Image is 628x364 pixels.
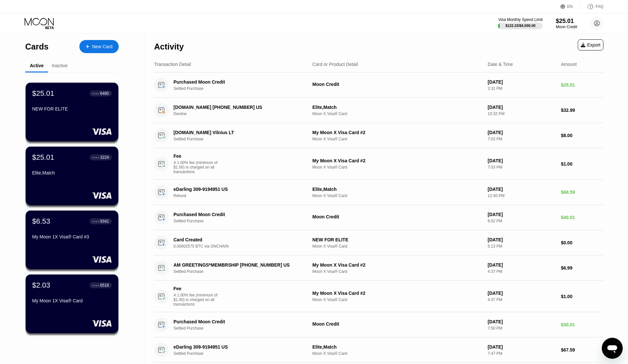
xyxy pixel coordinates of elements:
div: Fee [173,153,219,159]
div: [DATE] [488,212,556,217]
div: [DATE] [488,237,556,242]
div: $40.01 [561,215,603,220]
div: Moon Credit [313,321,482,327]
div: Amount [561,62,577,67]
div: $122.23 / $4,000.00 [505,24,536,28]
div: Settled Purchase [173,86,311,91]
div: $6.53● ● ● ●9341My Moon 1X Visa® Card #3 [26,211,118,269]
div: [DATE] [488,291,556,296]
div: Cards [25,42,49,51]
div: $6.99 [561,265,603,271]
div: Visa Monthly Spend Limit$122.23/$4,000.00 [498,17,542,29]
div: Moon X Visa® Card [313,165,482,170]
div: [DOMAIN_NAME] Vilnius LTSettled PurchaseMy Moon X Visa Card #2Moon X Visa® Card[DATE]7:03 PM$8.00 [154,123,603,148]
div: Moon Credit [313,82,482,87]
div: $67.59 [561,347,603,353]
div: 6460 [100,91,109,96]
div: $25.01Moon Credit [556,18,577,29]
div: Purchased Moon CreditSettled PurchaseMoon Credit[DATE]2:31 PM$25.01 [154,72,603,98]
div: [DOMAIN_NAME] Vilnius LT [173,130,302,135]
div: Refund [173,193,311,198]
div: 12:40 PM [488,193,556,198]
div: Moon X Visa® Card [313,297,482,302]
div: $25.01 [561,82,603,88]
iframe: Button to launch messaging window [602,338,623,359]
div: Elite,Match [313,187,482,192]
div: $8.00 [561,133,603,138]
div: 6518 [100,283,109,288]
div: [DATE] [488,319,556,324]
div: 2:31 PM [488,86,556,91]
div: Moon X Visa® Card [313,269,482,274]
div: Activity [154,42,184,51]
div: Visa Monthly Spend Limit [498,17,542,22]
div: [DATE] [488,79,556,85]
div: Export [581,42,600,48]
div: $68.59 [561,190,603,195]
div: $2.03● ● ● ●6518My Moon 1X Visa® Card [26,274,118,333]
div: 7:47 PM [488,351,556,356]
div: My Moon 1X Visa® Card #3 [32,234,112,239]
div: $30.01 [561,322,603,327]
div: 4:37 PM [488,269,556,274]
div: Purchased Moon Credit [173,79,302,85]
div: ● ● ● ● [92,284,99,286]
div: $32.99 [561,108,603,113]
div: ● ● ● ● [92,220,99,222]
div: eDarling 309-9194951 USRefundElite,MatchMoon X Visa® Card[DATE]12:40 PM$68.59 [154,180,603,205]
div: Active [30,63,44,68]
div: Settled Purchase [173,351,311,356]
div: $1.00 [561,161,603,167]
div: eDarling 309-9194951 US [173,187,302,192]
div: 0.00002575 BTC via ONCHAIN [173,244,311,249]
div: Transaction Detail [154,62,191,67]
div: NEW FOR ELITE [313,237,482,242]
div: Purchased Moon CreditSettled PurchaseMoon Credit[DATE]7:50 PM$30.01 [154,312,603,337]
div: Moon X Visa® Card [313,193,482,198]
div: Moon X Visa® Card [313,137,482,141]
div: Settled Purchase [173,269,311,274]
div: My Moon 1X Visa® Card [32,298,112,303]
div: [DATE] [488,130,556,135]
div: Fee [173,286,219,291]
div: Moon X Visa® Card [313,111,482,116]
div: 9341 [100,219,109,224]
div: 3224 [100,155,109,160]
div: Purchased Moon Credit [173,212,302,217]
div: New Card [79,40,119,53]
div: 10:32 PM [488,111,556,116]
div: 5:13 PM [488,244,556,249]
div: Inactive [52,63,68,68]
div: New Card [92,44,112,50]
div: Moon X Visa® Card [313,351,482,356]
div: AM GREETINGS*MEMBRSHIP [PHONE_NUMBER] US [173,262,302,268]
div: My Moon X Visa Card #2 [313,262,482,268]
div: $25.01 [32,89,54,98]
div: 7:50 PM [488,326,556,331]
div: [DATE] [488,158,556,163]
div: $0.00 [561,240,603,245]
div: [DOMAIN_NAME] [PHONE_NUMBER] USDeclineElite,MatchMoon X Visa® Card[DATE]10:32 PM$32.99 [154,98,603,123]
div: Export [578,39,603,51]
div: Date & Time [488,62,513,67]
div: My Moon X Visa Card #2 [313,158,482,163]
div: EN [560,3,580,10]
div: [DATE] [488,105,556,110]
div: $25.01 [32,153,54,162]
div: 4:37 PM [488,297,556,302]
div: $2.03 [32,281,50,290]
div: FeeA 1.00% fee (minimum of $1.00) is charged on all transactionsMy Moon X Visa Card #2Moon X Visa... [154,148,603,180]
div: FAQ [596,4,603,9]
div: [DATE] [488,344,556,350]
div: Purchased Moon Credit [173,319,302,324]
div: Moon Credit [556,25,577,29]
div: NEW FOR ELITE [32,106,112,111]
div: Card Created [173,237,302,242]
div: eDarling 309-9194951 USSettled PurchaseElite,MatchMoon X Visa® Card[DATE]7:47 PM$67.59 [154,337,603,363]
div: A 1.00% fee (minimum of $1.00) is charged on all transactions [173,160,223,174]
div: $25.01 [556,18,577,25]
div: Purchased Moon CreditSettled PurchaseMoon Credit[DATE]6:02 PM$40.01 [154,205,603,230]
div: My Moon X Visa Card #2 [313,291,482,296]
div: Decline [173,111,311,116]
div: 7:03 PM [488,165,556,170]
